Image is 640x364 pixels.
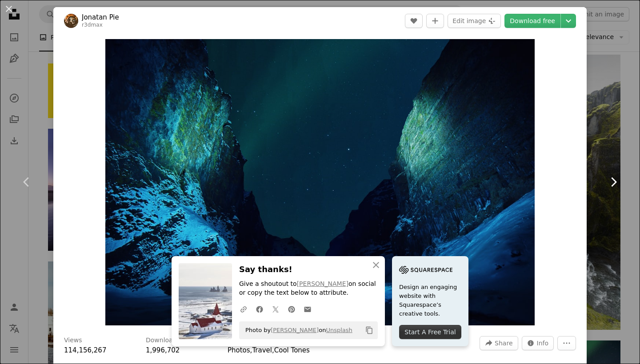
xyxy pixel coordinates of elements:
[537,336,549,350] span: Info
[64,346,106,354] span: 114,156,267
[105,39,535,325] img: northern lights
[399,325,461,339] div: Start A Free Trial
[448,14,501,28] button: Edit image
[241,323,352,337] span: Photo by on
[105,39,535,325] button: Zoom in on this image
[362,323,377,338] button: Copy to clipboard
[557,336,576,350] button: More Actions
[495,336,512,350] span: Share
[587,139,640,225] a: Next
[297,280,348,287] a: [PERSON_NAME]
[326,327,352,333] a: Unsplash
[274,346,310,354] a: Cool Tones
[64,14,78,28] img: Go to Jonatan Pie's profile
[392,256,468,346] a: Design an engaging website with Squarespace’s creative tools.Start A Free Trial
[146,336,180,345] h3: Downloads
[405,14,423,28] button: Like
[284,300,300,318] a: Share on Pinterest
[250,346,252,354] span: ,
[82,13,119,22] a: Jonatan Pie
[272,346,274,354] span: ,
[228,346,250,354] a: Photos
[399,263,452,277] img: file-1705255347840-230a6ab5bca9image
[561,14,576,28] button: Choose download size
[480,336,518,350] button: Share this image
[82,22,103,28] a: r3dmax
[399,283,461,318] span: Design an engaging website with Squarespace’s creative tools.
[252,346,272,354] a: Travel
[300,300,316,318] a: Share over email
[522,336,554,350] button: Stats about this image
[239,263,378,276] h3: Say thanks!
[252,300,268,318] a: Share on Facebook
[268,300,284,318] a: Share on Twitter
[146,346,180,354] span: 1,996,702
[271,327,319,333] a: [PERSON_NAME]
[239,280,378,297] p: Give a shoutout to on social or copy the text below to attribute.
[504,14,560,28] a: Download free
[64,336,82,345] h3: Views
[426,14,444,28] button: Add to Collection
